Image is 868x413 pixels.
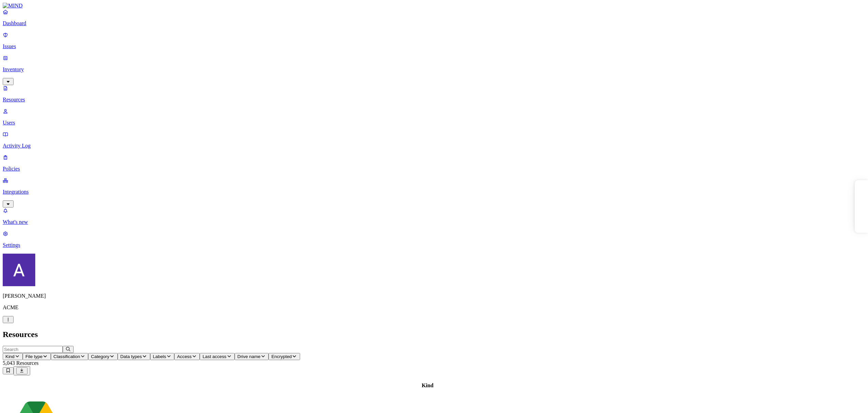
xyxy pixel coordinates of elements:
[3,346,63,353] input: Search
[120,354,142,359] span: Data types
[271,354,292,359] span: Encrypted
[3,330,865,339] h2: Resources
[3,254,35,286] img: Avigail Bronznick
[202,354,226,359] span: Last access
[3,97,865,103] p: Resources
[3,85,865,103] a: Resources
[3,9,865,26] a: Dashboard
[3,3,23,9] img: MIND
[3,242,865,248] p: Settings
[3,131,865,149] a: Activity Log
[4,382,851,389] div: Kind
[3,304,865,311] p: ACME
[3,55,865,84] a: Inventory
[177,354,192,359] span: Access
[5,354,15,359] span: Kind
[3,219,865,225] p: What's new
[3,20,865,26] p: Dashboard
[3,208,865,225] a: What's new
[153,354,166,359] span: Labels
[3,189,865,195] p: Integrations
[3,166,865,172] p: Policies
[3,231,865,248] a: Settings
[54,354,80,359] span: Classification
[3,143,865,149] p: Activity Log
[3,154,865,172] a: Policies
[3,43,865,50] p: Issues
[3,120,865,126] p: Users
[3,66,865,73] p: Inventory
[3,32,865,50] a: Issues
[3,108,865,126] a: Users
[25,354,42,359] span: File type
[91,354,109,359] span: Category
[237,354,260,359] span: Drive name
[3,3,865,9] a: MIND
[3,293,865,299] p: [PERSON_NAME]
[3,177,865,206] a: Integrations
[3,360,39,366] span: 5,043 Resources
